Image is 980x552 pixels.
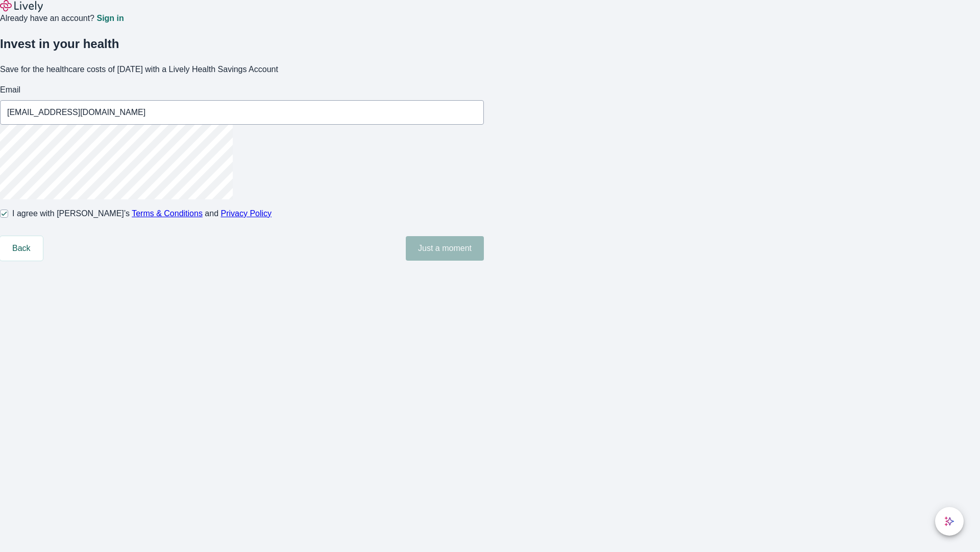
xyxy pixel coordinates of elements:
[12,208,272,220] span: I agree with [PERSON_NAME]’s and
[221,209,272,218] a: Privacy Policy
[944,516,954,526] svg: Lively AI Assistant
[935,507,964,536] button: chat
[96,14,124,22] a: Sign in
[132,209,203,218] a: Terms & Conditions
